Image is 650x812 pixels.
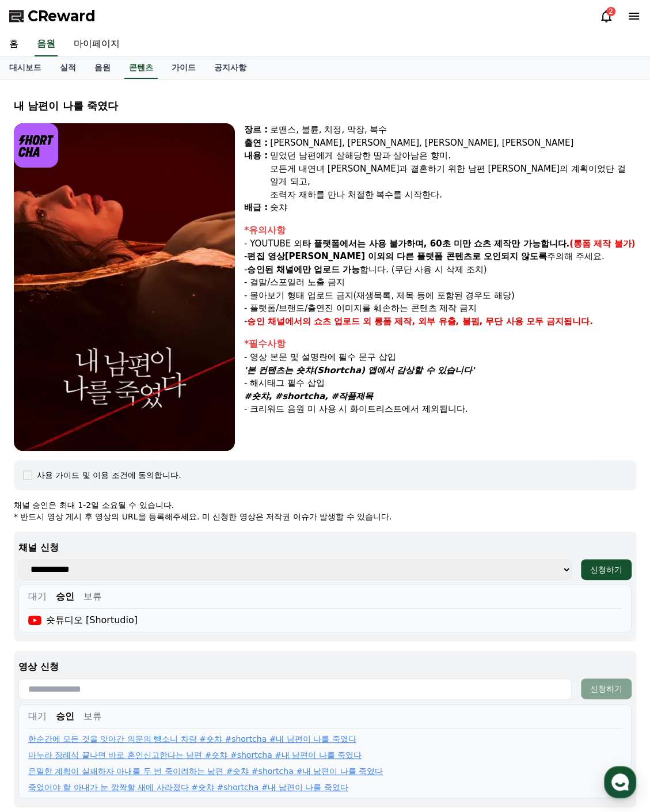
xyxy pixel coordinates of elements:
img: logo [14,123,58,168]
div: 사용 가이드 및 이용 조건에 동의합니다. [37,469,181,481]
strong: 편집 영상[PERSON_NAME] 이외의 [247,251,394,261]
div: 로맨스, 불륜, 치정, 막장, 복수 [270,123,636,136]
p: * 반드시 영상 게시 후 영상의 URL을 등록해주세요. 미 신청한 영상은 저작권 이슈가 발생할 수 있습니다. [14,511,636,522]
a: 2 [599,9,613,23]
button: 대기 [28,590,47,604]
p: - 몰아보기 형태 업로드 금지(재생목록, 제목 등에 포함된 경우도 해당) [244,289,636,302]
div: 2 [606,7,615,16]
div: 믿었던 남편에게 살해당한 딸과 살아남은 향미. [270,149,636,162]
button: 신청하기 [581,559,632,580]
button: 승인 [56,709,74,723]
span: CReward [28,7,96,25]
span: 설정 [178,382,192,392]
a: 설정 [149,365,221,394]
button: 승인 [56,590,74,604]
a: 실적 [51,57,85,79]
a: 마누라 장례식 끝나면 바로 혼인신고한다는 남편 #숏챠 #shortcha #내 남편이 나를 죽였다 [28,749,362,761]
p: 영상 신청 [18,660,632,674]
span: 홈 [36,382,43,392]
p: - 해시태그 필수 삽입 [244,377,636,390]
div: 신청하기 [590,683,622,695]
p: - YOUTUBE 외 [244,237,636,251]
p: 채널 신청 [18,541,632,555]
strong: 승인된 채널에만 업로드 가능 [247,264,360,275]
strong: 타 플랫폼에서는 사용 불가하며, 60초 미만 쇼츠 제작만 가능합니다. [302,238,569,249]
em: '본 컨텐츠는 숏챠(Shortcha) 앱에서 감상할 수 있습니다' [244,365,474,375]
div: [PERSON_NAME], [PERSON_NAME], [PERSON_NAME], [PERSON_NAME] [270,136,636,150]
div: 조력자 재하를 만나 처절한 복수를 시작한다. [270,188,636,202]
a: 홈 [3,365,76,394]
p: - 결말/스포일러 노출 금지 [244,276,636,289]
a: 음원 [85,57,120,79]
p: - 영상 본문 및 설명란에 필수 문구 삽입 [244,351,636,364]
strong: 승인 채널에서의 쇼츠 업로드 외 [247,316,371,327]
button: 신청하기 [581,678,632,699]
div: 신청하기 [590,564,622,575]
a: 음원 [35,32,58,56]
div: 배급 : [244,201,268,214]
div: *필수사항 [244,337,636,351]
button: 보류 [83,590,102,604]
a: 마이페이지 [64,32,129,56]
div: 숏튜디오 [Shortudio] [28,613,138,627]
p: - 주의해 주세요. [244,250,636,263]
strong: (롱폼 제작 불가) [569,238,635,249]
img: video [14,123,235,451]
div: 숏챠 [270,201,636,214]
p: - 플랫폼/브랜드/출연진 이미지를 훼손하는 콘텐츠 제작 금지 [244,302,636,315]
div: 내 남편이 나를 죽였다 [14,98,636,114]
a: 대화 [76,365,149,394]
div: 모든게 내연녀 [PERSON_NAME]과 결혼하기 위한 남편 [PERSON_NAME]의 계획이었단 걸 알게 되고, [270,162,636,188]
button: 대기 [28,709,47,723]
div: 내용 : [244,149,268,201]
em: #숏챠, #shortcha, #작품제목 [244,391,373,401]
div: 장르 : [244,123,268,136]
span: 대화 [105,383,119,392]
a: 공지사항 [205,57,256,79]
div: *유의사항 [244,223,636,237]
div: 출연 : [244,136,268,150]
a: CReward [9,7,96,25]
a: 가이드 [162,57,205,79]
a: 콘텐츠 [124,57,158,79]
strong: 다른 플랫폼 콘텐츠로 오인되지 않도록 [397,251,547,261]
button: 보류 [83,709,102,723]
p: - [244,315,636,328]
p: - 합니다. (무단 사용 시 삭제 조치) [244,263,636,276]
strong: 롱폼 제작, 외부 유출, 불펌, 무단 사용 모두 금지됩니다. [374,316,593,327]
a: 죽었어야 할 아내가 눈 깜짝할 새에 사라졌다 #숏챠 #shortcha #내 남편이 나를 죽였다 [28,781,348,793]
p: 채널 승인은 최대 1-2일 소요될 수 있습니다. [14,499,636,511]
a: 은밀한 계획이 실패하자 아내를 두 번 죽이려하는 남편 #숏챠 #shortcha #내 남편이 나를 죽였다 [28,765,383,777]
a: 한순간에 모든 것을 앗아간 의문의 뺑소니 차량 #숏챠 #shortcha #내 남편이 나를 죽였다 [28,733,356,745]
p: - 크리워드 음원 미 사용 시 화이트리스트에서 제외됩니다. [244,403,636,416]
